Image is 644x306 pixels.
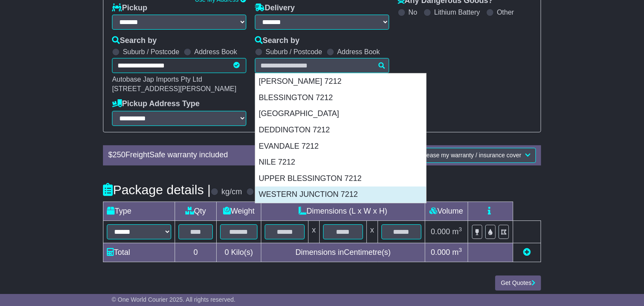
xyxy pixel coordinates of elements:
label: Pickup [112,3,147,13]
div: EVANDALE 7212 [255,138,426,155]
span: 0.000 [431,227,450,236]
label: kg/cm [221,187,242,197]
div: [PERSON_NAME] 7212 [255,73,426,90]
td: Kilo(s) [216,243,261,262]
span: 0 [225,248,229,257]
td: 0 [175,243,217,262]
label: Pickup Address Type [112,99,200,109]
label: Search by [255,36,299,46]
div: UPPER BLESSINGTON 7212 [255,171,426,187]
span: 250 [112,150,125,159]
div: $ FreightSafe warranty included [104,150,341,160]
label: No [408,8,417,16]
button: Increase my warranty / insurance cover [411,148,536,163]
td: Total [103,243,175,262]
td: x [308,220,320,243]
div: NILE 7212 [255,154,426,171]
div: BLESSINGTON 7212 [255,90,426,106]
sup: 3 [459,247,462,253]
div: WESTERN JUNCTION 7212 [255,187,426,203]
span: Increase my warranty / insurance cover [417,152,521,159]
span: © One World Courier 2025. All rights reserved. [112,296,236,303]
label: Search by [112,36,157,46]
td: Qty [175,202,217,220]
label: Delivery [255,3,295,13]
label: Lithium Battery [434,8,480,16]
button: Get Quotes [495,275,541,291]
label: Suburb / Postcode [266,48,322,56]
div: DEDDINGTON 7212 [255,122,426,138]
sup: 3 [459,226,462,233]
td: Weight [216,202,261,220]
td: Type [103,202,175,220]
a: Add new item [523,248,531,257]
label: Address Book [337,48,380,56]
td: x [366,220,378,243]
span: [STREET_ADDRESS][PERSON_NAME] [112,85,236,92]
span: m [452,248,462,257]
span: 0.000 [431,248,450,257]
td: Dimensions (L x W x H) [261,202,425,220]
label: Other [497,8,514,16]
h4: Package details | [103,183,211,197]
td: Volume [425,202,468,220]
label: Suburb / Postcode [123,48,179,56]
span: Autobase Jap Imports Pty Ltd [112,76,202,83]
span: m [452,227,462,236]
label: Address Book [194,48,237,56]
div: [GEOGRAPHIC_DATA] [255,106,426,122]
td: Dimensions in Centimetre(s) [261,243,425,262]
